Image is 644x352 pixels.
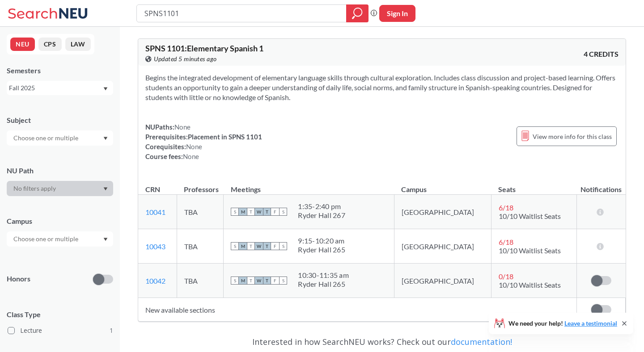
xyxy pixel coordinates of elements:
[247,277,255,285] span: T
[499,238,513,246] span: 6 / 18
[174,123,191,131] span: None
[255,208,263,216] span: W
[145,184,160,194] div: CRN
[145,73,619,102] section: Begins the integrated development of elementary language skills through cultural exploration. Inc...
[7,310,113,319] span: Class Type
[533,131,612,142] span: View more info for this class
[352,7,363,20] svg: magnifying glass
[154,54,217,64] span: Updated 5 minutes ago
[103,187,108,191] svg: Dropdown arrow
[263,208,271,216] span: T
[271,277,279,285] span: F
[7,81,113,95] div: Fall 2025Dropdown arrow
[584,49,619,59] span: 4 CREDITS
[499,272,513,281] span: 0 / 18
[298,236,345,245] div: 9:15 - 10:20 am
[7,181,113,196] div: Dropdown arrow
[577,176,626,195] th: Notifications
[103,137,108,140] svg: Dropdown arrow
[231,208,239,216] span: S
[177,229,224,264] td: TBA
[379,5,415,22] button: Sign In
[279,208,287,216] span: S
[145,43,263,53] span: SPNS 1101 : Elementary Spanish 1
[451,336,512,347] a: documentation!
[110,326,113,335] span: 1
[144,6,340,21] input: Class, professor, course number, "phrase"
[279,242,287,250] span: S
[499,246,561,255] span: 10/10 Waitlist Seats
[346,4,369,22] div: magnifying glass
[7,66,113,75] div: Semesters
[7,166,113,176] div: NU Path
[145,277,165,285] a: 10042
[564,319,617,327] a: Leave a testimonial
[224,176,394,195] th: Meetings
[10,38,35,51] button: NEU
[263,242,271,250] span: T
[38,38,62,51] button: CPS
[186,142,202,151] span: None
[394,229,491,264] td: [GEOGRAPHIC_DATA]
[255,242,263,250] span: W
[7,115,113,125] div: Subject
[298,280,349,289] div: Ryder Hall 265
[298,271,349,280] div: 10:30 - 11:35 am
[263,277,271,285] span: T
[298,245,345,254] div: Ryder Hall 265
[145,122,262,161] div: NUPaths: Prerequisites: Placement in SPNS 1101 Corequisites: Course fees:
[7,231,113,247] div: Dropdown arrow
[177,176,224,195] th: Professors
[239,242,247,250] span: M
[8,325,113,336] label: Lecture
[499,281,561,289] span: 10/10 Waitlist Seats
[7,130,113,146] div: Dropdown arrow
[255,277,263,285] span: W
[394,195,491,229] td: [GEOGRAPHIC_DATA]
[499,203,513,212] span: 6 / 18
[271,208,279,216] span: F
[239,277,247,285] span: M
[491,176,576,195] th: Seats
[7,216,113,226] div: Campus
[508,320,617,327] span: We need your help!
[239,208,247,216] span: M
[394,264,491,298] td: [GEOGRAPHIC_DATA]
[231,242,239,250] span: S
[7,274,30,284] p: Honors
[231,277,239,285] span: S
[103,238,108,241] svg: Dropdown arrow
[145,242,165,251] a: 10043
[9,133,84,143] input: Choose one or multiple
[499,212,561,220] span: 10/10 Waitlist Seats
[298,202,345,211] div: 1:35 - 2:40 pm
[279,277,287,285] span: S
[9,234,84,244] input: Choose one or multiple
[177,195,224,229] td: TBA
[247,208,255,216] span: T
[183,152,199,160] span: None
[65,38,91,51] button: LAW
[103,87,108,91] svg: Dropdown arrow
[145,208,165,216] a: 10041
[298,211,345,220] div: Ryder Hall 267
[247,242,255,250] span: T
[177,264,224,298] td: TBA
[394,176,491,195] th: Campus
[9,83,102,93] div: Fall 2025
[138,298,577,322] td: New available sections
[271,242,279,250] span: F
